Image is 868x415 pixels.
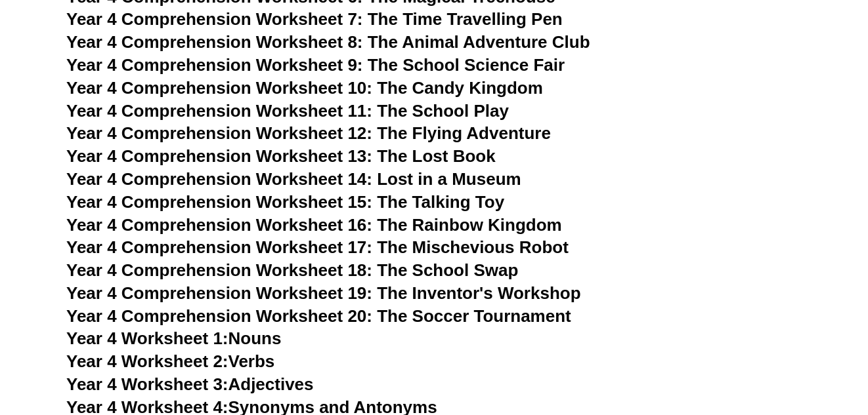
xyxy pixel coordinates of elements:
a: Year 4 Comprehension Worksheet 17: The Mischevious Robot [66,237,569,257]
a: Year 4 Comprehension Worksheet 14: Lost in a Museum [66,169,521,189]
span: Year 4 Worksheet 2: [66,351,228,371]
a: Year 4 Worksheet 2:Verbs [66,351,274,371]
a: Year 4 Worksheet 3:Adjectives [66,374,314,394]
a: Year 4 Comprehension Worksheet 19: The Inventor's Workshop [66,283,581,303]
a: Year 4 Worksheet 1:Nouns [66,328,281,348]
a: Year 4 Comprehension Worksheet 11: The School Play [66,101,509,121]
a: Year 4 Comprehension Worksheet 12: The Flying Adventure [66,123,551,143]
a: Year 4 Comprehension Worksheet 10: The Candy Kingdom [66,78,543,98]
a: Year 4 Comprehension Worksheet 7: The Time Travelling Pen [66,9,563,29]
a: Year 4 Comprehension Worksheet 8: The Animal Adventure Club [66,32,590,52]
a: Year 4 Comprehension Worksheet 16: The Rainbow Kingdom [66,215,562,235]
a: Year 4 Comprehension Worksheet 9: The School Science Fair [66,55,565,75]
a: Year 4 Comprehension Worksheet 18: The School Swap [66,260,518,280]
span: Year 4 Worksheet 1: [66,328,228,348]
a: Year 4 Comprehension Worksheet 15: The Talking Toy [66,192,504,212]
a: Year 4 Comprehension Worksheet 13: The Lost Book [66,146,496,166]
span: Year 4 Worksheet 3: [66,374,228,394]
a: Year 4 Comprehension Worksheet 20: The Soccer Tournament [66,306,571,326]
iframe: Chat Widget [643,267,868,415]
